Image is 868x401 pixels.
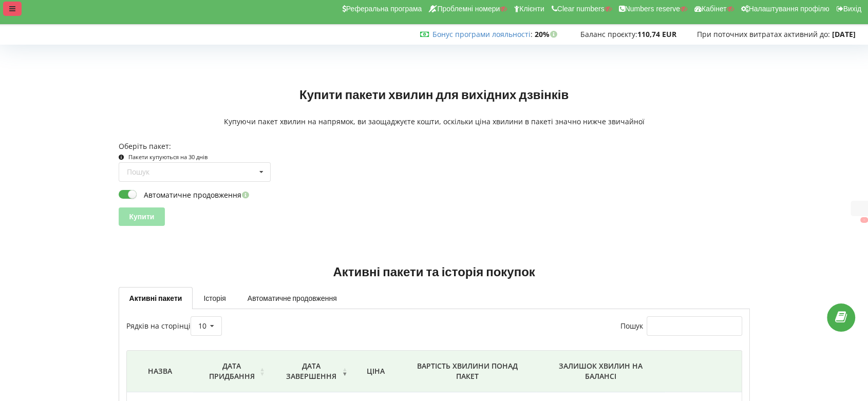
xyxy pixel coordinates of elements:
label: Пошук [620,321,742,331]
span: При поточних витратах активний до: [697,29,830,39]
p: Купуючи пакет хвилин на напрямок, ви заощаджуєте кошти, оскільки ціна хвилини в пакеті значно ниж... [119,117,750,127]
th: Залишок хвилин на балансі [536,351,665,392]
th: Ціна [353,351,399,392]
div: Пошук [127,168,149,176]
th: Дата придбання: activate to sort column ascending [193,351,270,392]
form: Оберіть пакет: [119,141,750,225]
th: Вартість хвилини понад пакет [398,351,536,392]
strong: 20% [535,29,560,39]
span: Баланс проєкту: [580,29,637,39]
span: Налаштування профілю [748,5,829,13]
h2: Активні пакети та історія покупок [119,264,750,280]
span: Clear numbers [557,5,605,13]
small: Пакети купуються на 30 днів [128,153,207,161]
i: Увімкніть цю опцію, щоб автоматично продовжувати дію пакету в день її завершення. Кошти на продов... [241,191,250,198]
label: Рядків на сторінці [126,321,222,331]
a: Активні пакети [119,287,193,309]
a: Історія [193,287,236,309]
button: X [860,217,868,223]
a: Бонус програми лояльності [432,29,531,39]
th: Назва [127,351,194,392]
div: 10 [198,322,206,330]
label: Автоматичне продовження [119,189,252,200]
span: Numbers reserve [625,5,680,13]
span: Проблемні номери [437,5,500,13]
span: Реферальна програма [346,5,422,13]
strong: 110,74 EUR [637,29,676,39]
span: : [432,29,533,39]
input: Пошук [647,316,742,336]
a: Автоматичне продовження [237,287,348,309]
span: Клієнти [519,5,544,13]
span: Кабінет [702,5,727,13]
h2: Купити пакети хвилин для вихідних дзвінків [299,87,569,103]
th: Дата завершення: activate to sort column ascending [270,351,353,392]
span: Вихід [843,5,861,13]
strong: [DATE] [832,29,856,39]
